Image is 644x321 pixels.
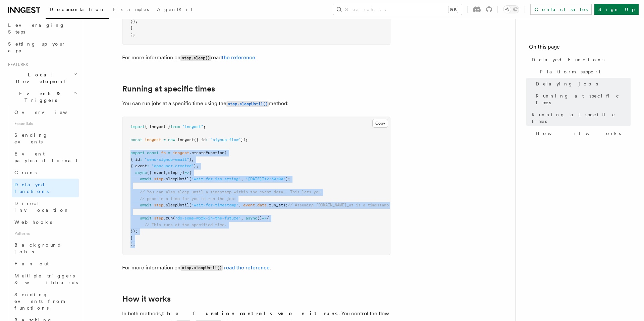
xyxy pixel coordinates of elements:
[5,90,73,104] span: Events & Triggers
[206,137,208,142] span: :
[530,4,592,15] a: Contact sales
[8,41,66,53] span: Setting up your app
[140,190,321,194] span: // You can also sleep until a timestamp within the event data. This lets you
[267,216,269,220] span: {
[203,124,206,129] span: ;
[147,150,159,155] span: const
[50,7,105,12] span: Documentation
[533,90,631,109] a: Running at specific times
[189,203,192,207] span: (
[285,177,290,181] span: );
[12,270,79,288] a: Multiple triggers & wildcards
[14,132,48,144] span: Sending events
[12,167,79,179] a: Crons
[145,157,189,162] span: "send-signup-email"
[246,177,285,181] span: "[DATE]T12:30:00"
[5,62,28,67] span: Features
[130,242,135,247] span: );
[163,137,166,142] span: =
[267,203,288,207] span: .run_at);
[5,71,73,85] span: Local Development
[14,261,49,266] span: Fan out
[192,203,238,207] span: "wait-for-timestamp"
[194,164,196,168] span: }
[46,2,109,19] a: Documentation
[173,150,189,155] span: inngest
[255,203,257,207] span: .
[12,216,79,228] a: Webhooks
[140,157,142,162] span: :
[14,182,49,194] span: Delayed functions
[529,109,631,127] a: Running at specific times
[122,53,390,63] p: For more information on read .
[189,170,192,175] span: {
[130,124,145,129] span: import
[163,203,189,207] span: .sleepUntil
[166,170,168,175] span: ,
[189,177,192,181] span: (
[8,22,65,35] span: Leveraging Steps
[5,38,79,57] a: Setting up your app
[130,19,138,24] span: });
[192,157,194,162] span: ,
[12,118,79,129] span: Essentials
[210,137,241,142] span: "signup-flow"
[109,2,153,18] a: Examples
[288,203,391,207] span: // Assuming [DOMAIN_NAME]_at is a timestamp.
[536,92,631,106] span: Running at specific times
[14,151,77,163] span: Event payload format
[189,150,224,155] span: .createFunction
[14,292,64,311] span: Sending events from functions
[168,137,175,142] span: new
[163,216,173,220] span: .run
[12,148,79,167] a: Event payload format
[122,263,390,273] p: For more information on .
[180,265,223,271] code: step.sleepUntil()
[536,80,598,87] span: Delaying jobs
[224,150,227,155] span: (
[130,164,147,168] span: { event
[145,137,161,142] span: inngest
[130,236,133,240] span: }
[162,310,339,317] strong: the function controls when it runs
[529,54,631,66] a: Delayed Functions
[226,101,269,107] code: step.sleepUntil()
[532,56,604,63] span: Delayed Functions
[12,179,79,197] a: Delayed functions
[145,222,227,227] span: // This runs at the specified time.
[130,32,135,37] span: );
[14,273,78,285] span: Multiple triggers & wildcards
[153,2,197,18] a: AgentKit
[196,164,199,168] span: ,
[12,197,79,216] a: Direct invocation
[140,177,152,181] span: await
[182,124,203,129] span: "inngest"
[12,239,79,258] a: Background jobs
[130,137,142,142] span: const
[241,177,243,181] span: ,
[226,100,269,107] a: step.sleepUntil()
[154,203,163,207] span: step
[140,216,152,220] span: await
[594,4,639,15] a: Sign Up
[14,110,84,115] span: Overview
[372,119,388,128] button: Copy
[243,203,255,207] span: event
[529,43,631,54] h4: On this page
[5,69,79,87] button: Local Development
[147,170,166,175] span: ({ event
[257,216,262,220] span: ()
[540,68,600,75] span: Platform support
[14,170,37,175] span: Crons
[448,6,458,13] kbd: ⌘K
[173,216,175,220] span: (
[12,228,79,239] span: Patterns
[224,264,270,271] a: read the reference
[122,84,215,93] a: Running at specific times
[533,78,631,90] a: Delaying jobs
[140,203,152,207] span: await
[168,170,184,175] span: step })
[170,124,180,129] span: from
[14,242,62,254] span: Background jobs
[152,164,194,168] span: "app/user.created"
